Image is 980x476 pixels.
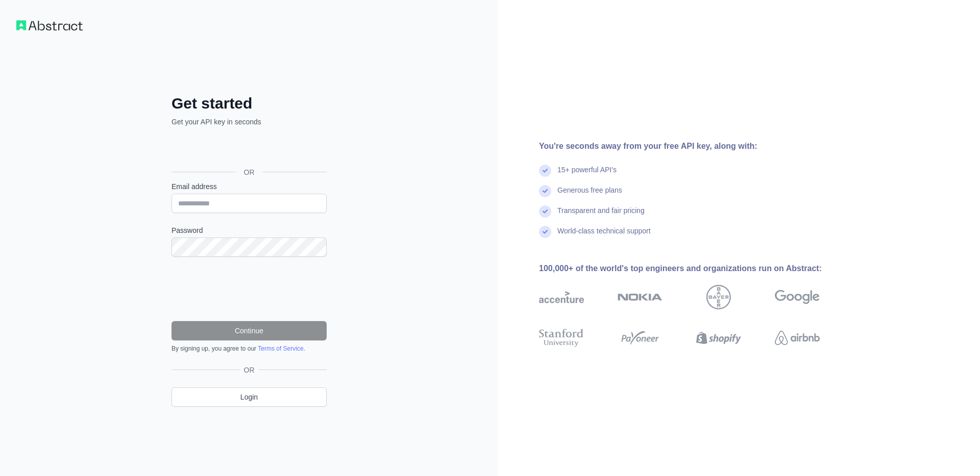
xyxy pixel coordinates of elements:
div: Transparent and fair pricing [557,205,645,226]
div: By signing up, you agree to our . [171,345,327,353]
p: Get your API key in seconds [171,117,327,127]
a: Login [171,387,327,407]
img: stanford university [539,327,584,349]
img: check mark [539,226,551,238]
img: nokia [618,285,663,309]
img: shopify [696,327,741,349]
img: check mark [539,165,551,177]
img: airbnb [775,327,820,349]
h2: Get started [171,94,327,113]
img: Workflow [16,20,83,31]
div: You're seconds away from your free API key, along with: [539,140,852,152]
iframe: Sign in with Google Button [166,138,330,161]
img: check mark [539,185,551,197]
span: OR [236,167,263,177]
img: bayer [706,285,731,309]
a: Terms of Service [258,345,303,352]
div: World-class technical support [557,226,651,246]
div: Generous free plans [557,185,622,205]
button: Continue [171,321,327,340]
div: 100,000+ of the world's top engineers and organizations run on Abstract: [539,262,852,275]
img: payoneer [618,327,663,349]
span: OR [240,365,259,375]
label: Email address [171,181,327,192]
label: Password [171,225,327,235]
iframe: reCAPTCHA [171,269,327,309]
img: check mark [539,205,551,218]
img: google [775,285,820,309]
img: accenture [539,285,584,309]
div: 15+ powerful API's [557,165,617,185]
